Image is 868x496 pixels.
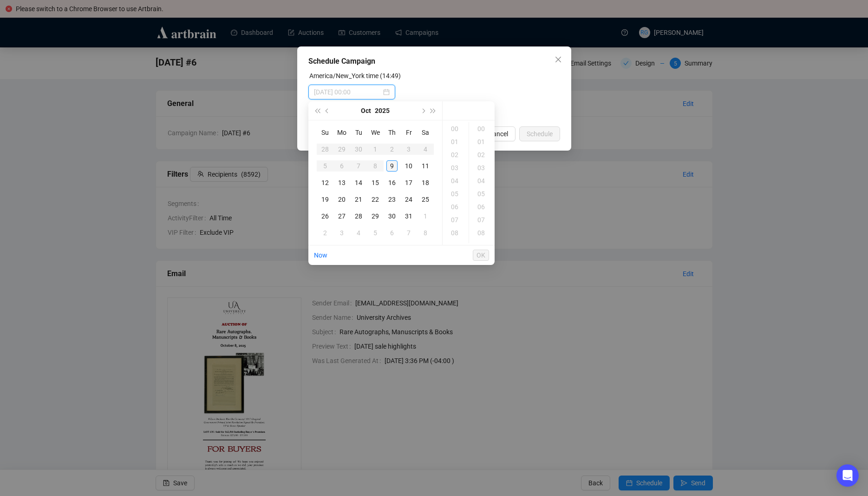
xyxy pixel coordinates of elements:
td: 2025-10-06 [333,158,350,174]
div: 03 [444,161,467,174]
div: 00 [471,122,493,135]
div: 10 [403,160,414,172]
td: 2025-10-01 [367,141,384,158]
div: 8 [420,227,431,238]
td: 2025-11-07 [400,225,417,241]
td: 2025-10-02 [384,141,400,158]
th: Mo [333,124,350,141]
td: 2025-10-29 [367,208,384,225]
div: 03 [471,161,493,174]
td: 2025-10-03 [400,141,417,158]
th: Fr [400,124,417,141]
td: 2025-10-28 [350,208,367,225]
div: 04 [471,174,493,187]
div: 4 [420,144,431,155]
div: 07 [444,213,467,226]
div: 24 [403,194,414,205]
div: 12 [320,177,331,188]
div: 3 [403,144,414,155]
label: America/New_York time (14:49) [309,72,401,79]
td: 2025-10-18 [417,174,434,191]
a: Now [314,251,327,259]
td: 2025-10-15 [367,174,384,191]
div: 30 [353,144,364,155]
span: close [555,56,562,63]
div: 5 [370,227,381,238]
button: Last year (Control + left) [312,101,322,120]
td: 2025-10-16 [384,174,400,191]
th: Tu [350,124,367,141]
div: Open Intercom Messenger [836,464,859,487]
th: Su [317,124,333,141]
div: 28 [353,211,364,222]
button: Schedule [519,126,560,141]
td: 2025-10-11 [417,158,434,174]
div: 9 [386,160,398,172]
div: 05 [444,187,467,200]
div: 04 [444,174,467,187]
div: 20 [336,194,347,205]
div: 7 [353,160,364,172]
th: Sa [417,124,434,141]
div: 22 [370,194,381,205]
td: 2025-10-14 [350,174,367,191]
th: We [367,124,384,141]
div: 19 [320,194,331,205]
div: 16 [386,177,398,188]
div: 05 [471,187,493,200]
button: Next month (PageDown) [418,101,428,120]
button: Cancel [481,126,516,141]
div: 7 [403,227,414,238]
div: 1 [370,144,381,155]
td: 2025-10-08 [367,158,384,174]
span: Cancel [489,129,508,139]
td: 2025-10-12 [317,174,333,191]
div: 29 [370,211,381,222]
td: 2025-09-29 [333,141,350,158]
button: Close [551,52,566,67]
td: 2025-11-04 [350,225,367,241]
div: 08 [471,226,493,239]
td: 2025-11-08 [417,225,434,241]
div: 01 [444,135,467,148]
td: 2025-11-03 [333,225,350,241]
td: 2025-10-09 [384,158,400,174]
div: Schedule Campaign [308,56,560,67]
div: 09 [471,239,493,252]
td: 2025-10-26 [317,208,333,225]
div: 6 [336,160,347,172]
div: 2 [386,144,398,155]
td: 2025-10-27 [333,208,350,225]
td: 2025-10-23 [384,191,400,208]
div: 02 [471,148,493,161]
div: 5 [320,160,331,172]
td: 2025-11-02 [317,225,333,241]
td: 2025-10-19 [317,191,333,208]
div: 25 [420,194,431,205]
td: 2025-10-25 [417,191,434,208]
div: 31 [403,211,414,222]
th: Th [384,124,400,141]
div: 21 [353,194,364,205]
td: 2025-11-05 [367,225,384,241]
div: 13 [336,177,347,188]
div: 18 [420,177,431,188]
div: 8 [370,160,381,172]
td: 2025-11-01 [417,208,434,225]
div: 09 [444,239,467,252]
input: Select date [314,87,381,97]
div: 06 [444,200,467,213]
td: 2025-10-13 [333,174,350,191]
td: 2025-10-20 [333,191,350,208]
div: 28 [320,144,331,155]
td: 2025-10-10 [400,158,417,174]
div: 30 [386,211,398,222]
div: 6 [386,227,398,238]
div: 26 [320,211,331,222]
td: 2025-11-06 [384,225,400,241]
div: 07 [471,213,493,226]
td: 2025-10-24 [400,191,417,208]
button: OK [473,250,489,261]
td: 2025-10-04 [417,141,434,158]
div: 29 [336,144,347,155]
